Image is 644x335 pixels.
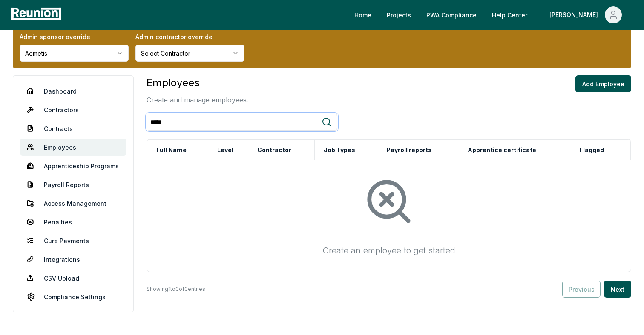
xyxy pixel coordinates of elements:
a: Dashboard [20,82,126,99]
a: Compliance Settings [20,288,126,305]
a: Home [348,6,378,23]
a: Help Center [485,6,534,23]
button: Job Types [322,142,357,159]
a: Projects [380,6,418,23]
p: Showing 1 to 0 of 0 entries [147,285,205,293]
a: Access Management [20,195,126,212]
a: Penalties [20,213,126,230]
a: Payroll Reports [20,176,126,193]
button: Add Employee [575,75,631,92]
button: Contractor [256,142,293,159]
div: [PERSON_NAME] [549,6,601,23]
a: Apprenticeship Programs [20,157,126,174]
button: Full Name [155,142,188,159]
button: [PERSON_NAME] [543,6,629,23]
a: CSV Upload [20,270,126,287]
a: Integrations [20,251,126,268]
button: Payroll reports [385,142,434,159]
th: Apprentice certificate [460,140,572,160]
button: Next [604,281,631,298]
label: Admin sponsor override [20,32,129,41]
a: Employees [20,139,126,156]
nav: Main [348,6,635,23]
a: PWA Compliance [420,6,483,23]
a: Contractors [20,101,126,118]
h3: Employees [147,75,248,91]
p: Create and manage employees. [147,95,248,105]
label: Admin contractor override [135,32,244,41]
a: Contracts [20,120,126,137]
div: Create an employee to get started [287,244,491,256]
th: Flagged [572,140,619,160]
button: Level [216,142,235,159]
a: Cure Payments [20,232,126,249]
